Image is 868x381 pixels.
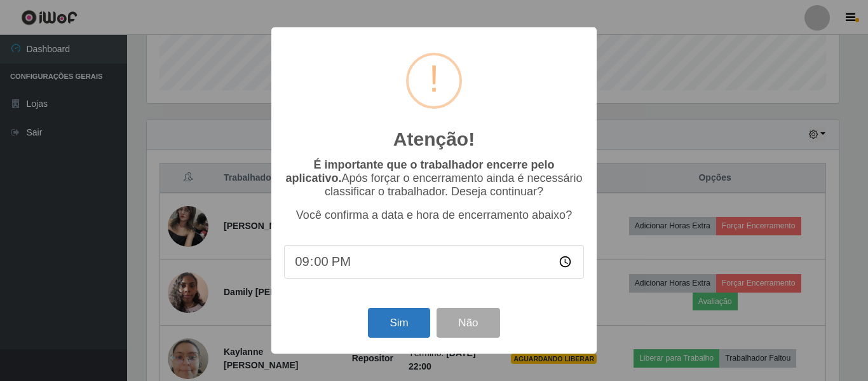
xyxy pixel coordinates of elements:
p: Você confirma a data e hora de encerramento abaixo? [284,209,584,222]
p: Após forçar o encerramento ainda é necessário classificar o trabalhador. Deseja continuar? [284,158,584,198]
b: É importante que o trabalhador encerre pelo aplicativo. [285,158,554,184]
h2: Atenção! [393,128,475,151]
button: Sim [368,308,430,338]
button: Não [437,308,499,338]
